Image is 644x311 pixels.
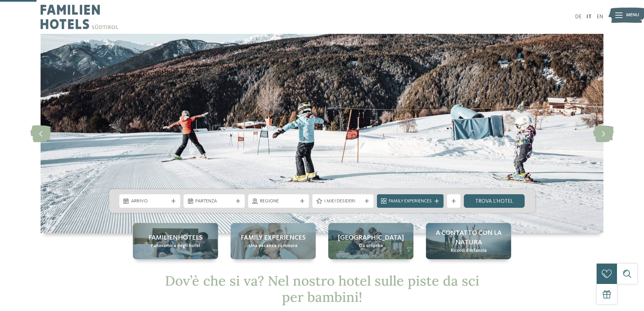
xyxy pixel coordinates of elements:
span: Familienhotels [148,233,202,243]
a: Hotel sulle piste da sci per bambini: divertimento senza confini A contatto con la natura Ricordi... [426,223,511,259]
span: [GEOGRAPHIC_DATA] [338,233,404,243]
a: DE [575,14,581,20]
a: trova l’hotel [464,194,525,208]
a: IT [587,14,592,20]
span: Panoramica degli hotel [151,243,200,249]
span: Menu [626,12,639,19]
span: Una vacanza su misura [249,243,297,249]
span: Regione [260,198,297,205]
a: EN [597,14,603,20]
a: Hotel sulle piste da sci per bambini: divertimento senza confini Family experiences Una vacanza s... [231,223,316,259]
span: Family experiences [241,233,306,243]
span: Ricordi d’infanzia [451,247,487,254]
span: I miei desideri [324,198,362,205]
span: A contatto con la natura [433,228,504,247]
a: Hotel sulle piste da sci per bambini: divertimento senza confini Familienhotels Panoramica degli ... [133,223,218,259]
span: Da scoprire [359,243,383,249]
span: Arrivo [131,198,169,205]
a: Hotel sulle piste da sci per bambini: divertimento senza confini [GEOGRAPHIC_DATA] Da scoprire [328,223,413,259]
span: Partenza [195,198,233,205]
span: Family Experiences [389,198,432,205]
img: Hotel sulle piste da sci per bambini: divertimento senza confini [41,34,603,233]
span: Dov’è che si va? Nel nostro hotel sulle piste da sci per bambini! [165,272,479,306]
